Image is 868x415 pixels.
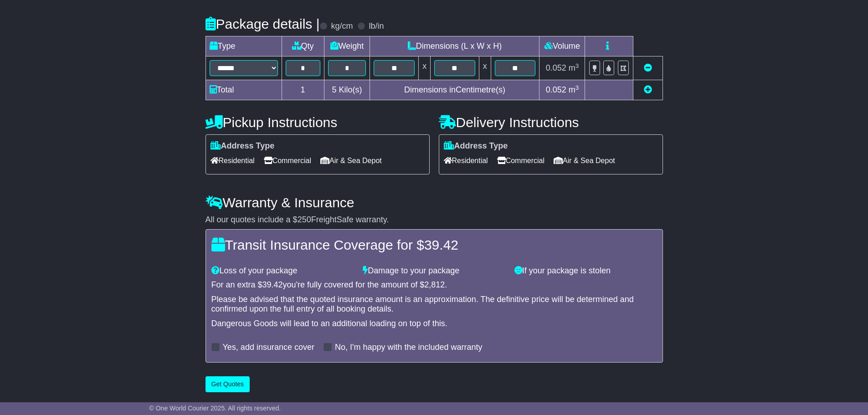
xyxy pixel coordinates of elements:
sup: 3 [575,84,579,91]
h4: Transit Insurance Coverage for $ [211,237,657,252]
label: Address Type [444,141,508,151]
span: Air & Sea Depot [320,154,382,168]
span: 0.052 [546,85,566,94]
span: Residential [444,154,488,168]
label: No, I'm happy with the included warranty [335,343,483,353]
div: Damage to your package [358,266,510,276]
h4: Pickup Instructions [205,115,430,130]
td: Dimensions in Centimetre(s) [370,80,539,100]
a: Remove this item [644,63,652,72]
div: All our quotes include a $ FreightSafe warranty. [205,215,663,225]
td: Volume [539,36,585,56]
td: Dimensions (L x W x H) [370,36,539,56]
span: m [569,63,579,72]
td: x [419,56,431,80]
td: 1 [282,80,324,100]
div: Loss of your package [207,266,359,276]
td: x [479,56,491,80]
span: 0.052 [546,63,566,72]
td: Weight [324,36,370,56]
h4: Warranty & Insurance [205,195,663,210]
sup: 3 [575,62,579,69]
span: 250 [298,215,311,224]
span: © One World Courier 2025. All rights reserved. [149,405,281,412]
h4: Delivery Instructions [439,115,663,130]
span: 5 [332,85,336,94]
span: m [569,85,579,94]
button: Get Quotes [205,376,250,392]
label: kg/cm [331,21,353,31]
label: lb/in [369,21,384,31]
div: For an extra $ you're fully covered for the amount of $ . [211,280,657,290]
div: Dangerous Goods will lead to an additional loading on top of this. [211,319,657,329]
span: Commercial [264,154,311,168]
span: Residential [211,154,255,168]
div: If your package is stolen [510,266,662,276]
div: Please be advised that the quoted insurance amount is an approximation. The definitive price will... [211,295,657,314]
span: 39.42 [262,280,283,289]
label: Address Type [211,141,275,151]
td: Type [205,36,282,56]
label: Yes, add insurance cover [223,343,314,353]
span: 2,812 [424,280,445,289]
a: Add new item [644,85,652,94]
td: Kilo(s) [324,80,370,100]
span: 39.42 [424,237,458,252]
span: Commercial [497,154,544,168]
h4: Package details | [205,16,320,31]
span: Air & Sea Depot [554,154,615,168]
td: Total [205,80,282,100]
td: Qty [282,36,324,56]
